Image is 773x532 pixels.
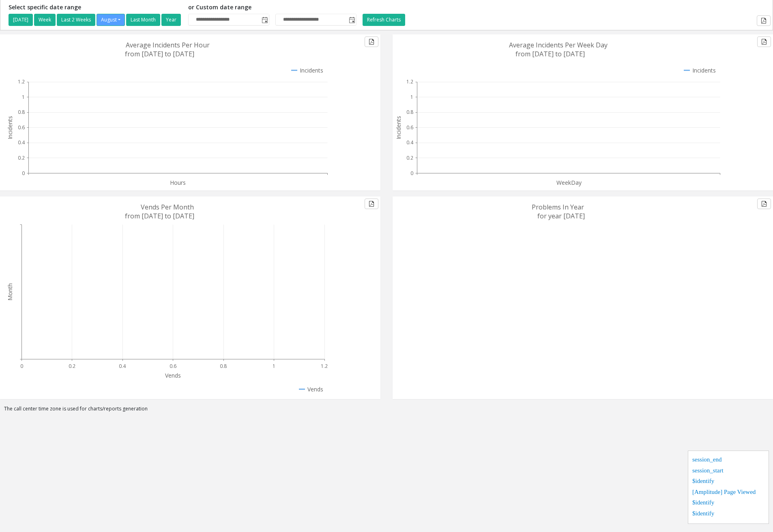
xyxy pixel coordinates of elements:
[692,509,764,520] div: $identify
[406,124,413,131] text: 0.6
[321,363,328,370] text: 1.2
[532,203,584,212] text: Problems In Year
[126,14,160,26] button: Last Month
[18,109,25,115] text: 0.8
[18,78,25,85] text: 1.2
[410,94,413,100] text: 1
[273,363,275,370] text: 1
[20,363,23,370] text: 0
[556,179,582,186] text: WeekDay
[9,14,33,26] button: [DATE]
[757,199,771,209] button: Export to pdf
[97,14,125,26] button: August
[220,363,227,370] text: 0.8
[757,15,771,26] button: Export to pdf
[515,49,585,58] text: from [DATE] to [DATE]
[161,14,181,26] button: Year
[22,94,25,100] text: 1
[406,78,413,85] text: 1.2
[260,14,269,26] span: Toggle popup
[406,154,413,161] text: 0.2
[188,4,356,11] h5: or Custom date range
[406,109,413,115] text: 0.8
[757,36,771,47] button: Export to pdf
[692,455,764,466] div: session_end
[509,41,608,49] text: Average Incidents Per Week Day
[141,203,194,212] text: Vends Per Month
[406,139,414,146] text: 0.4
[170,363,176,370] text: 0.6
[170,179,186,186] text: Hours
[410,170,413,177] text: 0
[125,212,194,220] text: from [DATE] to [DATE]
[125,49,194,58] text: from [DATE] to [DATE]
[692,487,764,498] div: [Amplitude] Page Viewed
[69,363,75,370] text: 0.2
[18,124,25,131] text: 0.6
[9,4,182,11] h5: Select specific date range
[18,154,25,161] text: 0.2
[365,199,378,209] button: Export to pdf
[126,41,210,49] text: Average Incidents Per Hour
[57,14,95,26] button: Last 2 Weeks
[34,14,56,26] button: Week
[347,14,356,26] span: Toggle popup
[18,139,25,146] text: 0.4
[537,212,585,220] text: for year [DATE]
[6,116,14,139] text: Incidents
[395,116,402,139] text: Incidents
[165,372,181,379] text: Vends
[6,283,14,301] text: Month
[692,476,764,487] div: $identify
[22,170,25,177] text: 0
[119,363,126,370] text: 0.4
[692,498,764,509] div: $identify
[365,36,378,47] button: Export to pdf
[692,466,764,477] div: session_start
[363,14,405,26] button: Refresh Charts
